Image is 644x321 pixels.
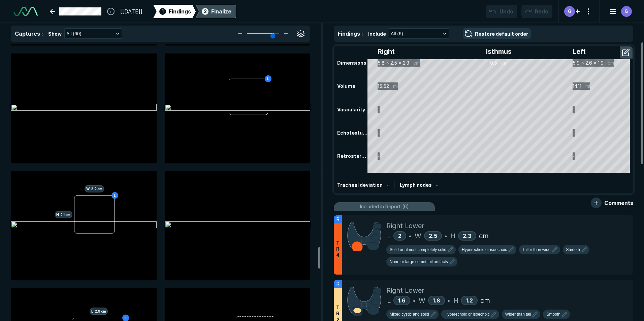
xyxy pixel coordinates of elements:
div: Finalize [211,7,231,15]
span: [[DATE]] [120,7,142,15]
button: Undo [486,5,517,18]
button: Redo [521,5,552,18]
span: G [625,8,629,15]
span: Comments [604,199,633,207]
span: • [448,296,450,305]
img: +pN92DAAAABklEQVQDAAkB89aaiYtMAAAAAElFTkSuQmCC [347,285,381,315]
span: T R 4 [336,240,340,258]
span: Hyperechoic or isoechoic [462,247,507,253]
span: Wider than tall [505,311,531,317]
span: • [413,296,415,305]
span: Taller than wide [522,247,550,253]
span: W [419,295,425,306]
span: R [336,280,340,288]
span: None or large comet tail artifacts [390,259,448,265]
span: 1 [162,8,164,15]
span: : [361,31,363,37]
span: - [387,182,389,188]
span: Right Lower [386,221,424,231]
span: 2.3 [463,233,472,239]
span: G [568,8,572,15]
span: H [450,231,455,241]
span: Hyperechoic or isoechoic [445,311,490,317]
span: W [415,231,421,241]
div: 1Findings [153,5,196,18]
span: All (6) [391,30,403,37]
span: 2.5 [429,233,437,239]
span: cm [479,231,489,241]
span: Findings [169,7,191,15]
img: iFLxxQAAAAZJREFUAwAT4M5qpTIxOQAAAABJRU5ErkJggg== [347,221,381,251]
button: avatar-name [605,5,633,18]
span: • [445,232,447,240]
span: 1.6 [398,297,406,304]
div: avatar-name [621,6,632,17]
div: avatar-name [564,6,575,17]
span: cm [480,295,490,306]
span: Captures [15,30,40,37]
span: Right Lower [386,285,424,295]
span: Show [48,30,62,37]
span: Smooth [566,247,580,253]
span: • [409,232,411,240]
span: Solid or almost completely solid [390,247,446,253]
span: Mixed cystic and solid [390,311,429,317]
span: 1.2 [466,297,473,304]
a: See-Mode Logo [11,4,40,19]
span: - [436,182,438,188]
span: Findings [338,30,360,37]
span: 1.8 [433,297,440,304]
span: H 2.1 cm [55,211,72,218]
span: Included in Report (6) [360,203,409,210]
span: L [387,295,391,306]
span: Tracheal deviation [337,182,383,188]
span: H [453,295,458,306]
span: Include [368,30,386,37]
span: 2 [204,8,207,15]
span: Smooth [546,311,560,317]
span: L 2.9 cm [90,308,108,315]
span: All (60) [66,30,81,37]
span: 2 [398,233,401,239]
span: R [336,216,340,223]
span: : [41,31,43,37]
li: RTR4Right LowerL2•W2.5•H2.3cm [334,215,633,275]
button: Restore default order [463,28,531,39]
div: 2Finalize [196,5,236,18]
img: See-Mode Logo [13,7,38,16]
span: L [387,231,391,241]
span: W 2.2 cm [85,185,104,192]
span: Lymph nodes [400,182,432,188]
